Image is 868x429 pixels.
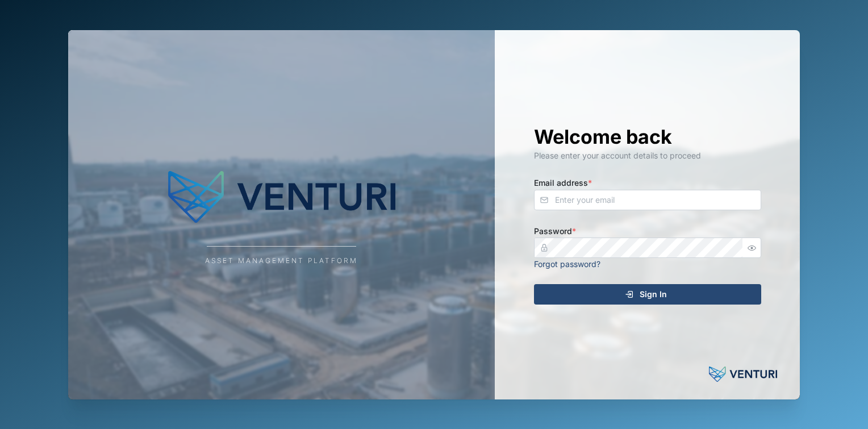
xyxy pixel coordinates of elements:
label: Password [534,225,576,238]
a: Forgot password? [534,259,600,269]
h1: Welcome back [534,124,761,149]
button: Sign In [534,284,761,305]
label: Email address [534,177,592,189]
span: Sign In [640,285,667,304]
div: Asset Management Platform [205,256,358,266]
img: Powered by: Venturi [709,363,777,386]
img: Company Logo [168,163,395,231]
input: Enter your email [534,190,761,210]
div: Please enter your account details to proceed [534,149,761,162]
